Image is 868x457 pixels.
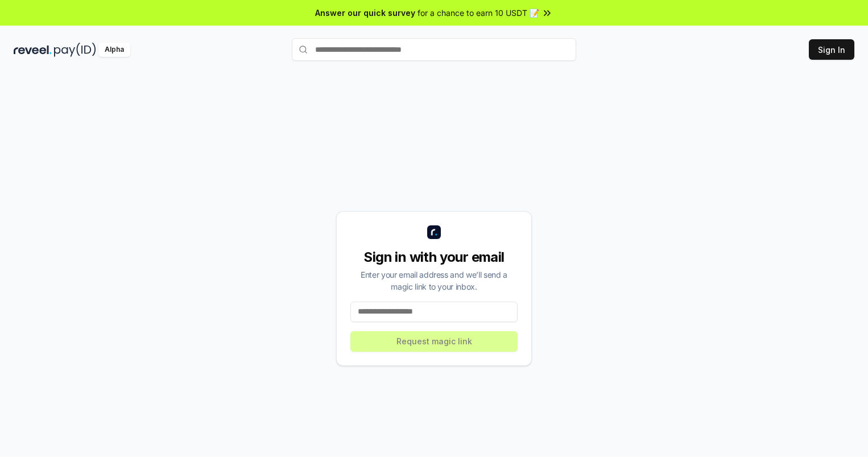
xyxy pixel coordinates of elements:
span: Answer our quick survey [315,7,415,19]
div: Alpha [98,43,130,57]
img: logo_small [427,225,441,239]
img: reveel_dark [14,43,52,57]
img: pay_id [54,43,96,57]
div: Enter your email address and we’ll send a magic link to your inbox. [350,269,518,293]
span: for a chance to earn 10 USDT 📝 [418,7,539,19]
div: Sign in with your email [350,248,518,266]
button: Sign In [809,39,854,60]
